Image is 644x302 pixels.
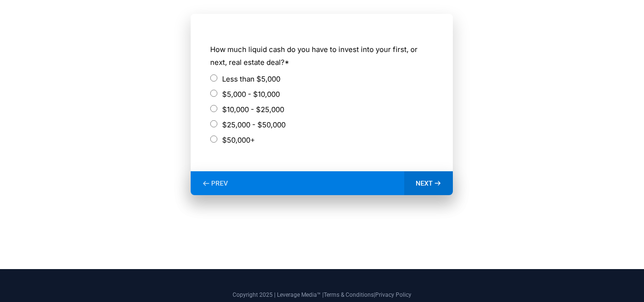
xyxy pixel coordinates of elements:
label: $25,000 - $50,000 [222,118,286,131]
label: $10,000 - $25,000 [222,103,284,116]
label: How much liquid cash do you have to invest into your first, or next, real estate deal? [210,43,433,69]
label: $50,000+ [222,134,255,146]
p: Copyright 2025 | Leverage Media™ | | [53,291,592,299]
label: $5,000 - $10,000 [222,88,280,101]
label: Less than $5,000 [222,73,280,85]
span: NEXT [416,179,433,187]
a: Terms & Conditions [324,292,374,298]
span: PREV [211,179,228,187]
a: Privacy Policy [375,292,411,298]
